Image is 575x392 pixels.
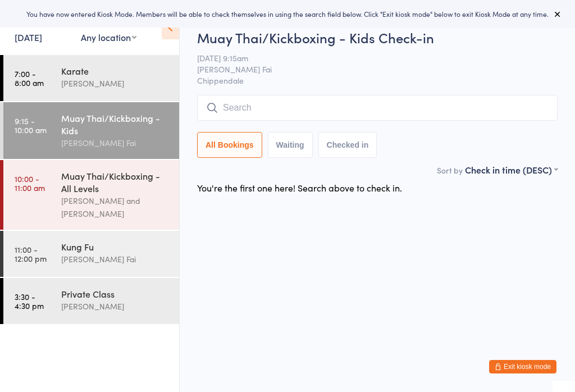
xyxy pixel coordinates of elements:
[3,278,179,324] a: 3:30 -4:30 pmPrivate Class[PERSON_NAME]
[18,9,557,19] div: You have now entered Kiosk Mode. Members will be able to check themselves in using the search fie...
[15,292,44,310] time: 3:30 - 4:30 pm
[61,300,170,313] div: [PERSON_NAME]
[61,65,170,77] div: Karate
[15,116,47,134] time: 9:15 - 10:00 am
[3,231,179,277] a: 11:00 -12:00 pmKung Fu[PERSON_NAME] Fai
[61,240,170,253] div: Kung Fu
[15,69,44,87] time: 7:00 - 8:00 am
[489,360,556,373] button: Exit kiosk mode
[3,102,179,159] a: 9:15 -10:00 amMuay Thai/Kickboxing - Kids[PERSON_NAME] Fai
[437,165,463,176] label: Sort by
[15,31,42,43] a: [DATE]
[3,55,179,101] a: 7:00 -8:00 amKarate[PERSON_NAME]
[197,52,540,63] span: [DATE] 9:15am
[197,75,558,86] span: Chippendale
[61,112,170,136] div: Muay Thai/Kickboxing - Kids
[61,253,170,266] div: [PERSON_NAME] Fai
[197,63,540,75] span: [PERSON_NAME] Fai
[15,174,45,192] time: 10:00 - 11:00 am
[197,95,558,121] input: Search
[268,132,313,158] button: Waiting
[318,132,377,158] button: Checked in
[61,170,170,194] div: Muay Thai/Kickboxing - All Levels
[61,288,170,300] div: Private Class
[61,136,170,149] div: [PERSON_NAME] Fai
[15,245,47,263] time: 11:00 - 12:00 pm
[81,31,136,43] div: Any location
[197,28,558,47] h2: Muay Thai/Kickboxing - Kids Check-in
[61,77,170,90] div: [PERSON_NAME]
[197,132,262,158] button: All Bookings
[61,194,170,220] div: [PERSON_NAME] and [PERSON_NAME]
[3,160,179,230] a: 10:00 -11:00 amMuay Thai/Kickboxing - All Levels[PERSON_NAME] and [PERSON_NAME]
[465,163,558,176] div: Check in time (DESC)
[197,181,402,194] div: You're the first one here! Search above to check in.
